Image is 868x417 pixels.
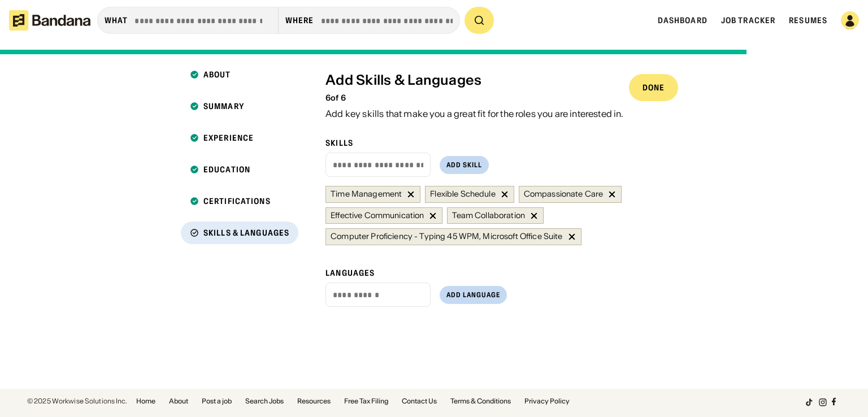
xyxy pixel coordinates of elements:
a: About [181,63,298,86]
div: Add Skills & Languages [325,72,481,89]
div: Add skill [446,162,482,168]
div: Experience [203,134,254,142]
div: Computer Proficiency - Typing 45 WPM, Microsoft Office Suite [331,231,562,242]
a: Home [136,398,155,405]
a: Search Jobs [245,398,284,405]
div: Time Management [331,189,402,200]
div: Skills [325,138,678,148]
a: Privacy Policy [524,398,570,405]
div: Compassionate Care [524,189,604,200]
div: Team Collaboration [452,210,525,221]
div: Flexible Schedule [430,189,495,200]
div: Effective Communication [331,210,424,221]
div: © 2025 Workwise Solutions Inc. [27,398,127,405]
a: Free Tax Filing [344,398,388,405]
div: what [105,15,128,25]
div: Summary [203,102,244,110]
a: Terms & Conditions [450,398,511,405]
a: Summary [181,95,298,118]
a: Resources [297,398,331,405]
div: Done [643,84,665,92]
a: Job Tracker [721,15,775,25]
div: Education [203,166,250,173]
a: Resumes [789,15,827,25]
a: Dashboard [658,15,708,25]
a: Certifications [181,190,298,212]
div: Add language [446,292,500,298]
a: Post a job [202,398,232,405]
a: Education [181,158,298,181]
div: Where [285,15,314,25]
a: Experience [181,127,298,149]
div: 6 of 6 [325,93,481,103]
div: Certifications [203,197,271,205]
div: About [203,71,231,79]
a: Skills & Languages [181,221,298,244]
a: Contact Us [402,398,437,405]
div: Languages [325,268,678,278]
a: About [169,398,188,405]
img: Bandana logotype [9,10,90,31]
div: Add key skills that make you a great fit for the roles you are interested in. [325,107,678,120]
div: Skills & Languages [203,229,289,237]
